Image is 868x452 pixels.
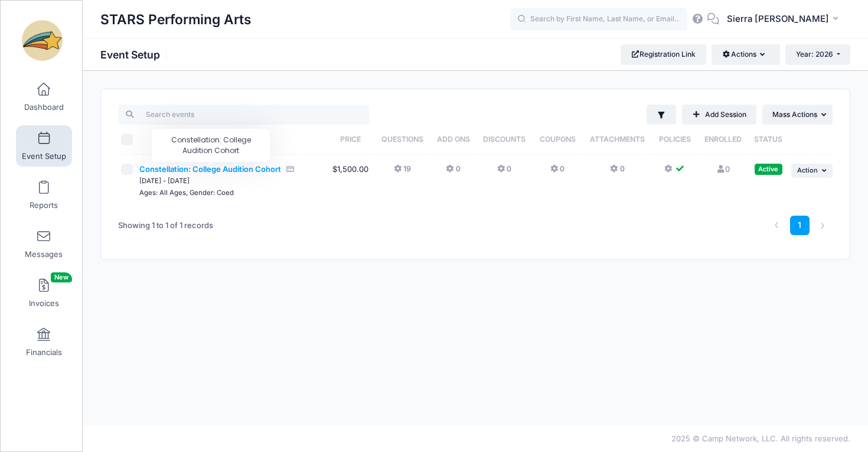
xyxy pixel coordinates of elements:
span: Event Setup [22,151,66,161]
span: Constellation: College Audition Cohort [139,164,281,174]
span: 2025 © Camp Network, LLC. All rights reserved. [671,434,850,443]
span: Messages [25,249,63,259]
button: Action [791,164,833,178]
span: Questions [381,135,423,144]
a: Registration Link [621,44,706,64]
a: InvoicesNew [16,272,72,314]
a: STARS Performing Arts [1,12,83,69]
a: Reports [16,174,72,216]
span: Attachments [590,135,645,144]
a: Financials [16,321,72,363]
span: Reports [30,200,58,210]
i: Accepting Credit Card Payments [285,165,295,173]
th: Status [748,125,788,155]
span: Invoices [29,298,59,308]
span: Action [797,166,818,174]
span: Sierra [PERSON_NAME] [727,12,829,25]
span: Discounts [483,135,526,144]
a: Add Session [682,105,756,125]
a: Dashboard [16,76,72,118]
button: Mass Actions [762,105,833,125]
img: STARS Performing Arts [20,18,64,63]
div: Active [755,164,782,175]
a: Messages [16,223,72,265]
button: 0 [550,164,564,181]
th: Discounts [476,125,533,155]
small: [DATE] - [DATE] [139,177,190,185]
span: Add Ons [437,135,470,144]
th: Price [326,125,374,155]
button: Year: 2026 [785,44,850,64]
button: Actions [712,44,779,64]
a: 1 [790,216,810,235]
small: Ages: All Ages, Gender: Coed [139,188,234,197]
a: 0 [716,164,730,174]
button: 0 [610,164,624,181]
h1: Event Setup [100,48,170,61]
button: 0 [497,164,511,181]
a: Event Setup [16,125,72,167]
td: $1,500.00 [326,155,374,207]
button: 0 [446,164,460,181]
span: Policies [659,135,691,144]
button: Sierra [PERSON_NAME] [719,6,850,33]
span: Year: 2026 [796,50,833,58]
span: Financials [26,347,62,357]
span: New [51,272,72,282]
input: Search events [118,105,369,125]
th: Add Ons [430,125,476,155]
h1: STARS Performing Arts [100,6,252,33]
button: 19 [394,164,411,181]
span: Mass Actions [772,110,817,119]
th: Attachments [582,125,652,155]
th: Policies [652,125,697,155]
th: Questions [375,125,431,155]
th: Coupons [533,125,582,155]
span: Coupons [540,135,576,144]
span: Dashboard [24,102,64,112]
div: Constellation: College Audition Cohort [152,129,270,162]
input: Search by First Name, Last Name, or Email... [510,8,687,31]
th: Enrolled [697,125,748,155]
th: Session [136,125,326,155]
div: Showing 1 to 1 of 1 records [118,212,213,239]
